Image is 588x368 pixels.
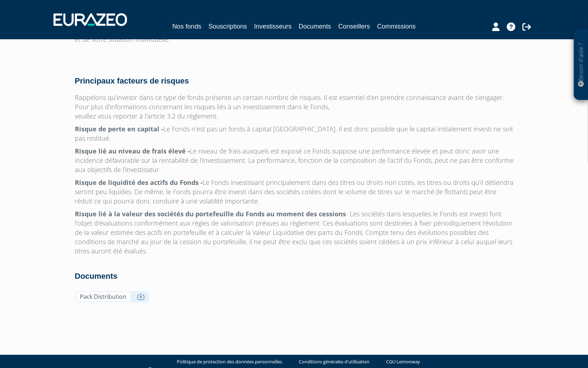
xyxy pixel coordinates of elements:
[338,21,370,31] a: Conseillers
[75,147,190,155] strong: Risque lié au niveau de frais élevé -
[75,146,513,174] p: Le niveau de frais auxquels est exposé ce Fonds suppose une performance élevée et peut donc avoir...
[177,358,282,365] a: Politique de protection des données personnelles
[75,178,513,206] p: Le Fonds investissant principalement dans des titres ou droits non cotés, les titres ou droits qu...
[386,358,420,365] a: CGU Lemonway
[172,21,201,32] a: Nos fonds
[75,291,149,302] a: Pack Distribution
[577,32,585,97] p: Besoin d'aide ?
[299,21,331,31] a: Documents
[75,124,513,143] p: Le Fonds n’est pas un fonds à capital [GEOGRAPHIC_DATA]. Il est donc possible que le capital init...
[75,77,513,85] h4: Principaux facteurs de risques
[75,125,163,133] strong: Risque de perte en capital -
[208,21,247,31] a: Souscriptions
[75,93,513,121] p: Rappelons qu’investir dans ce type de fonds présente un certain nombre de risques. Il est essenti...
[75,178,203,187] strong: Risque de liquidité des actifs du Fonds -
[377,21,416,31] a: Commissions
[254,21,291,31] a: Investisseurs
[75,272,118,281] strong: Documents
[75,209,513,256] p: - Les sociétés dans lesquelles le Fonds est investi font l’objet d’évaluations conformément aux r...
[75,210,346,218] strong: Risque lié à la valeur des sociétés du portefeuille du Fonds au moment des cessions
[53,13,127,26] img: 1732889491-logotype_eurazeo_blanc_rvb.png
[299,358,369,365] a: Conditions générales d'utilisation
